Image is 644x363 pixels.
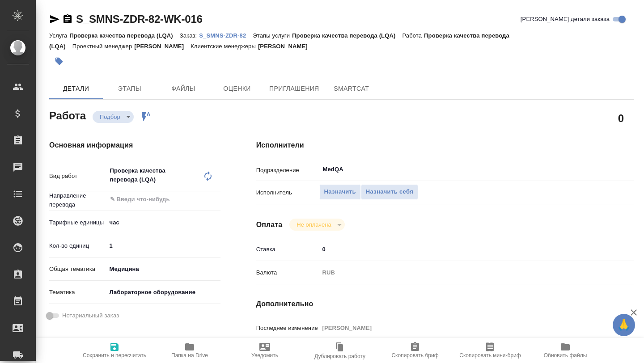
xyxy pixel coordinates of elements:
span: Скопировать мини-бриф [459,352,521,359]
button: Папка на Drive [152,338,227,363]
p: Проектный менеджер [72,43,134,50]
input: ✎ Введи что-нибудь [319,243,603,256]
span: Этапы [108,83,151,94]
p: Общая тематика [49,265,106,274]
span: [PERSON_NAME] детали заказа [521,15,610,24]
span: SmartCat [330,83,373,94]
button: Подбор [97,113,123,121]
p: Вид работ [49,172,106,181]
span: Обновить файлы [544,352,587,359]
div: час [106,215,220,230]
h4: Исполнители [256,140,634,151]
p: Проверка качества перевода (LQA) [69,32,179,39]
p: Ставка [256,245,319,254]
div: Подбор [93,111,134,123]
p: Тарифные единицы [49,218,106,227]
span: Назначить себя [366,187,413,197]
input: ✎ Введи что-нибудь [106,239,220,252]
p: Подразделение [256,166,319,175]
p: Направление перевода [49,191,106,209]
span: Папка на Drive [171,352,208,359]
div: RUB [319,265,603,280]
p: Заказ: [180,32,199,39]
button: Назначить [319,184,361,200]
span: 🙏 [616,316,631,334]
h2: 0 [618,110,624,126]
button: Сохранить и пересчитать [77,338,152,363]
a: S_SMNS-ZDR-82 [199,31,253,39]
p: Последнее изменение [256,324,319,333]
button: Скопировать бриф [377,338,453,363]
input: ✎ Введи что-нибудь [109,194,188,205]
button: Open [598,169,600,170]
span: Назначить [324,187,356,197]
p: [PERSON_NAME] [258,43,314,50]
div: Подбор [289,219,344,231]
input: Пустое поле [319,321,603,334]
a: S_SMNS-ZDR-82-WK-016 [76,13,203,25]
p: S_SMNS-ZDR-82 [199,32,253,39]
button: Скопировать мини-бриф [453,338,528,363]
p: Услуга [49,32,69,39]
button: Скопировать ссылку для ЯМессенджера [49,14,60,25]
button: 🙏 [613,314,635,336]
span: Дублировать работу [314,353,365,359]
span: Приглашения [269,83,319,94]
button: Назначить себя [361,184,418,200]
button: Дублировать работу [302,338,377,363]
p: Валюта [256,268,319,277]
h4: Оплата [256,219,283,230]
p: Кол-во единиц [49,241,106,250]
p: Клиентские менеджеры [191,43,258,50]
span: Сохранить и пересчитать [83,352,146,359]
p: Исполнитель [256,188,319,197]
button: Обновить файлы [528,338,603,363]
span: Оценки [216,83,258,94]
span: Скопировать бриф [391,352,438,359]
button: Open [216,198,217,200]
span: Нотариальный заказ [62,311,119,320]
h4: Основная информация [49,140,220,151]
h2: Работа [49,107,86,123]
button: Скопировать ссылку [62,14,73,25]
p: [PERSON_NAME] [134,43,191,50]
p: Работа [402,32,424,39]
span: Детали [55,83,97,94]
button: Добавить тэг [49,51,69,71]
h4: Дополнительно [256,299,634,309]
button: Уведомить [227,338,302,363]
div: Лабораторное оборудование [106,285,220,300]
span: Файлы [162,83,205,94]
p: Этапы услуги [253,32,292,39]
div: Медицина [106,262,220,277]
span: Уведомить [251,352,278,359]
p: Проверка качества перевода (LQA) [292,32,402,39]
p: Проверка качества перевода (LQA) [49,32,509,50]
button: Не оплачена [294,221,334,228]
p: Тематика [49,288,106,297]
